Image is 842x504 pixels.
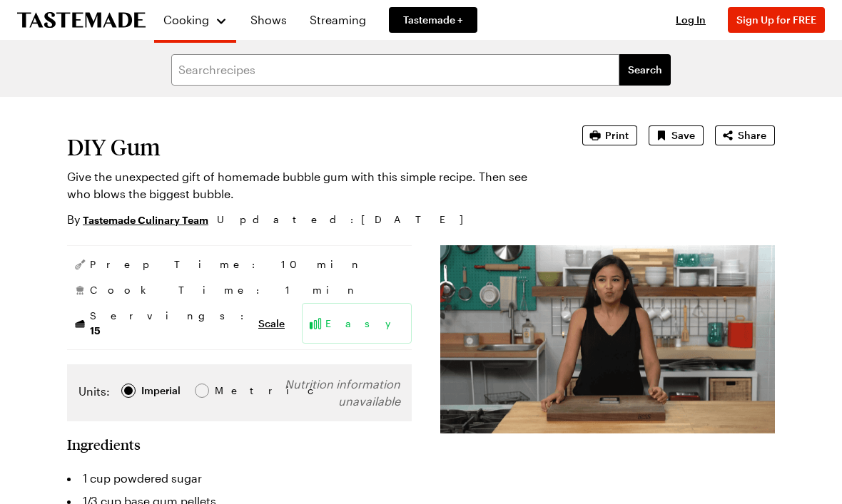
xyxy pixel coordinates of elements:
[605,128,629,143] span: Print
[258,317,285,331] button: Scale
[67,211,208,228] p: By
[67,168,542,202] p: Give the unexpected gift of homemade bubble gum with this simple recipe. Then see who blows the b...
[325,317,405,331] span: Easy
[285,377,400,408] span: Nutrition information unavailable
[215,383,246,398] span: Metric
[715,125,775,145] button: Share
[671,128,695,143] span: Save
[619,54,671,86] button: filters
[217,212,477,227] span: Updated : [DATE]
[163,13,209,26] span: Cooking
[215,383,245,398] div: Metric
[17,12,146,29] a: To Tastemade Home Page
[141,383,181,398] div: Imperial
[163,6,228,34] button: Cooking
[90,283,359,297] span: Cook Time: 1 min
[67,134,542,160] h1: DIY Gum
[90,257,363,272] span: Prep Time: 10 min
[649,125,704,145] button: Save recipe
[676,14,706,26] span: Log In
[389,7,477,33] a: Tastemade +
[728,7,825,33] button: Sign Up for FREE
[67,467,412,490] li: 1 cup powdered sugar
[582,125,637,145] button: Print
[662,13,719,27] button: Log In
[67,436,141,453] h2: Ingredients
[141,383,182,398] span: Imperial
[90,309,251,338] span: Servings:
[90,323,101,336] span: 15
[736,14,816,26] span: Sign Up for FREE
[738,128,766,143] span: Share
[83,212,208,227] a: Tastemade Culinary Team
[78,383,110,400] label: Units:
[403,13,463,27] span: Tastemade +
[78,383,245,403] div: Imperial Metric
[628,63,662,77] span: Search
